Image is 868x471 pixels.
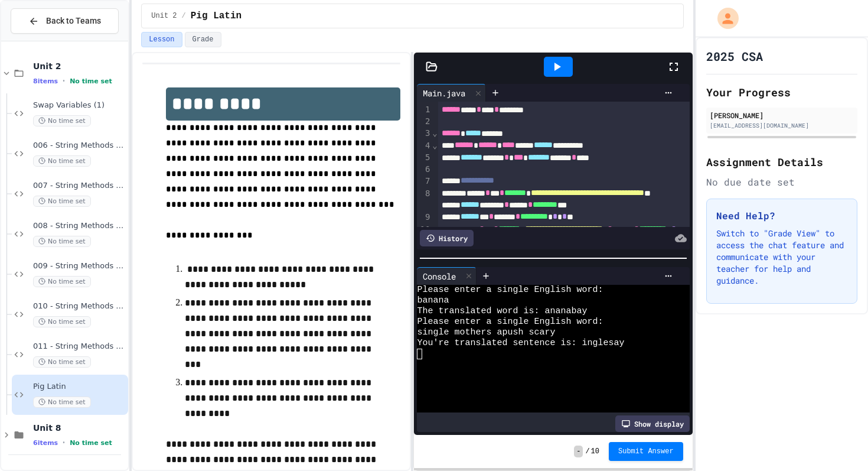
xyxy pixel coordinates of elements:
span: Please enter a single English word: [417,317,603,327]
span: No time set [33,236,91,247]
div: 10 [417,224,432,236]
span: 008 - String Methods - indexOf [33,221,126,231]
div: 7 [417,176,432,187]
div: Console [417,270,462,282]
span: / [182,11,186,21]
span: Pig Latin [191,9,242,23]
p: Switch to "Grade View" to access the chat feature and communicate with your teacher for help and ... [716,228,847,287]
span: Fold line [432,141,438,150]
button: Grade [185,32,221,47]
h2: Your Progress [706,84,857,100]
div: 6 [417,164,432,176]
span: Pig Latin [33,382,126,392]
span: single mothers apush scary [417,327,555,338]
span: No time set [33,276,91,287]
span: No time set [33,115,91,126]
div: 4 [417,140,432,152]
div: History [420,230,474,246]
div: 2 [417,116,432,128]
button: Back to Teams [11,8,119,34]
span: No time set [70,439,112,447]
h1: 2025 CSA [706,48,763,64]
span: No time set [33,356,91,368]
span: No time set [33,196,91,207]
span: • [63,438,65,447]
span: No time set [33,316,91,327]
div: 9 [417,212,432,223]
button: Submit Answer [609,442,683,461]
span: Please enter a single English word: [417,285,603,295]
div: Show display [615,415,690,432]
span: The translated word is: ananabay [417,306,587,317]
div: 5 [417,152,432,164]
span: 011 - String Methods Practice 2 [33,342,126,352]
span: Unit 2 [151,11,177,21]
span: Swap Variables (1) [33,100,126,111]
span: 007 - String Methods - charAt [33,181,126,191]
span: 010 - String Methods Practice 1 [33,301,126,311]
span: banana [417,295,449,306]
span: / [585,447,589,456]
span: 8 items [33,77,58,85]
div: 1 [417,104,432,116]
div: 8 [417,188,432,212]
span: 006 - String Methods - Length [33,141,126,151]
div: Main.java [417,84,486,102]
span: No time set [33,397,91,408]
span: 009 - String Methods - substring [33,261,126,271]
span: 6 items [33,439,58,447]
span: Submit Answer [618,447,674,456]
div: My Account [705,5,742,32]
div: [PERSON_NAME] [710,110,854,121]
div: Console [417,267,477,285]
div: 3 [417,128,432,139]
h2: Assignment Details [706,154,857,170]
div: [EMAIL_ADDRESS][DOMAIN_NAME] [710,121,854,130]
span: 10 [591,447,599,456]
span: No time set [70,77,112,85]
span: You're translated sentence is: inglesay [417,338,624,349]
div: Main.java [417,87,471,99]
span: No time set [33,155,91,167]
h3: Need Help? [716,209,847,223]
div: No due date set [706,175,857,189]
button: Lesson [141,32,182,47]
span: • [63,76,65,86]
span: Unit 8 [33,423,126,433]
span: Unit 2 [33,61,126,72]
span: Back to Teams [46,15,101,27]
span: Fold line [432,128,438,138]
span: - [574,446,583,457]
